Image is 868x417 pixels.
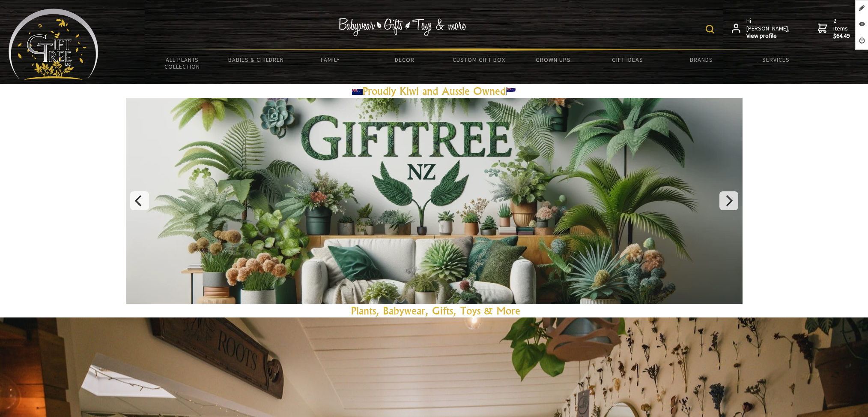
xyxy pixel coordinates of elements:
[706,25,714,33] img: product search
[367,51,441,69] a: Decor
[818,17,850,40] a: 2 items$64.49
[442,51,516,69] a: Custom Gift Box
[665,51,739,69] a: Brands
[719,191,738,210] button: Next
[516,51,590,69] a: Grown Ups
[219,51,293,69] a: Babies & Children
[746,32,790,40] strong: View profile
[9,9,98,80] img: Babyware - Gifts - Toys and more...
[739,51,813,69] a: Services
[293,51,367,69] a: Family
[352,85,516,97] a: Proudly Kiwi and Aussie Owned
[746,17,790,40] span: Hi [PERSON_NAME],
[732,17,790,40] a: Hi [PERSON_NAME],View profile
[590,51,664,69] a: Gift Ideas
[351,304,515,317] a: Plants, Babywear, Gifts, Toys & Mor
[833,17,850,40] span: 2 items
[833,32,850,40] strong: $64.49
[130,191,149,210] button: Previous
[145,51,219,76] a: All Plants Collection
[338,18,466,36] img: Babywear - Gifts - Toys & more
